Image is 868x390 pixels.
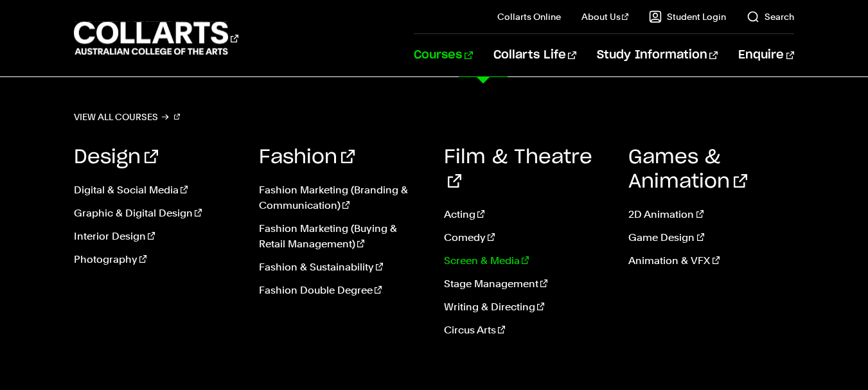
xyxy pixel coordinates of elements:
[259,221,425,252] a: Fashion Marketing (Buying & Retail Management)
[259,283,425,298] a: Fashion Double Degree
[444,276,610,292] a: Stage Management
[74,148,158,167] a: Design
[444,253,610,269] a: Screen & Media
[444,230,610,245] a: Comedy
[74,252,240,267] a: Photography
[74,229,240,244] a: Interior Design
[74,206,240,221] a: Graphic & Digital Design
[259,148,355,167] a: Fashion
[493,34,576,76] a: Collarts Life
[444,299,610,315] a: Writing & Directing
[628,207,794,222] a: 2D Animation
[444,323,610,338] a: Circus Arts
[497,10,561,23] a: Collarts Online
[444,148,592,191] a: Film & Theatre
[444,207,610,222] a: Acting
[738,34,794,76] a: Enquire
[581,10,629,23] a: About Us
[74,20,238,57] div: Go to homepage
[259,260,425,275] a: Fashion & Sustainability
[747,10,794,23] a: Search
[628,230,794,245] a: Game Design
[628,148,747,191] a: Games & Animation
[259,182,425,213] a: Fashion Marketing (Branding & Communication)
[414,34,472,76] a: Courses
[74,108,181,126] a: View all courses
[74,182,240,198] a: Digital & Social Media
[597,34,718,76] a: Study Information
[649,10,726,23] a: Student Login
[628,253,794,269] a: Animation & VFX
